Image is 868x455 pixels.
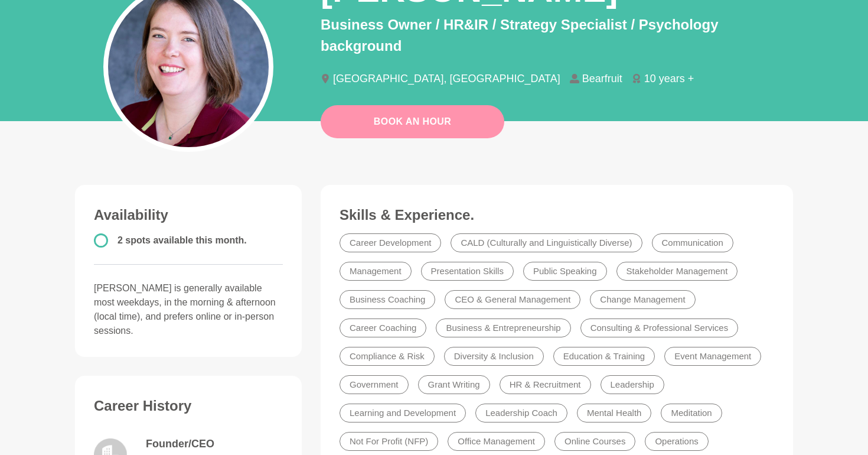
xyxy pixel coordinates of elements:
p: Business Owner / HR&IR / Strategy Specialist / Psychology background [321,14,793,57]
li: 10 years + [632,73,704,84]
li: [GEOGRAPHIC_DATA], [GEOGRAPHIC_DATA] [321,73,570,84]
li: Bearfruit [570,73,632,84]
h3: Skills & Experience. [340,206,774,224]
h3: Availability [94,206,283,224]
a: Book An Hour [321,105,504,138]
h3: Career History [94,397,283,415]
p: [PERSON_NAME] is generally available most weekdays, in the morning & afternoon (local time), and ... [94,281,283,338]
dd: Founder/CEO [146,436,283,452]
span: 2 spots available this month. [118,235,247,245]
